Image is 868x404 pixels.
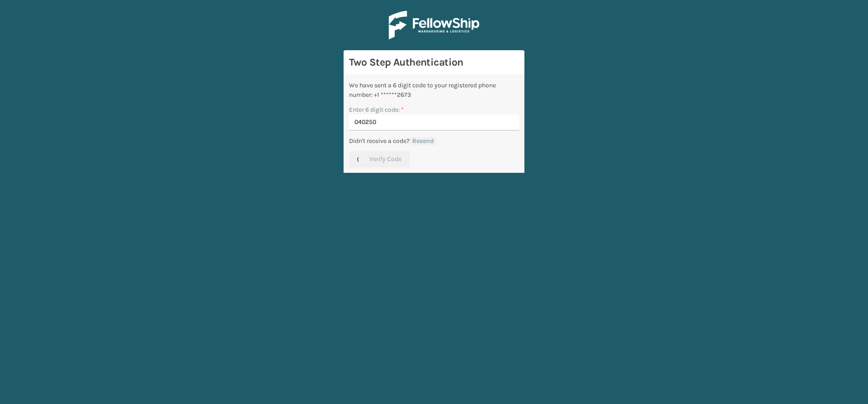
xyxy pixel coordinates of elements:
[349,105,404,114] label: Enter 6 digit code:
[349,136,410,146] p: Didn't receive a code?
[389,11,479,39] img: Logo
[410,137,437,145] button: Resend
[349,81,519,100] div: We have sent a 6 digit code to your registered phone number: +1 ******2673
[349,56,519,69] h3: Two Step Authentication
[349,151,410,167] button: Verify Code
